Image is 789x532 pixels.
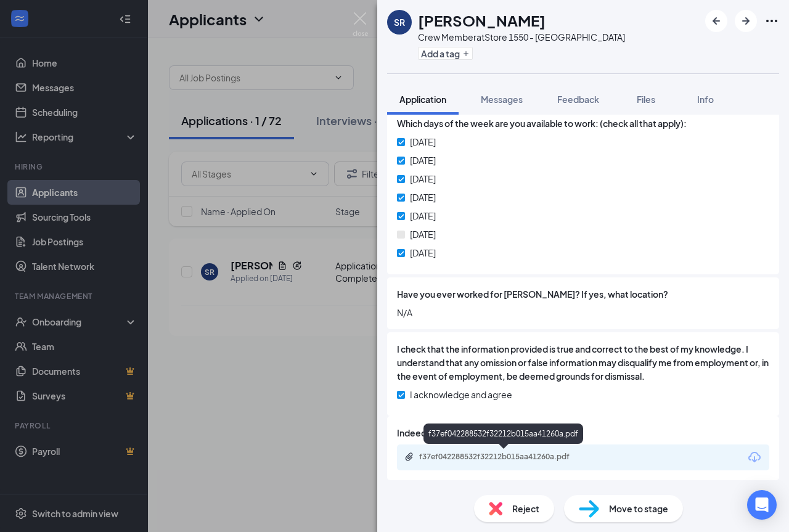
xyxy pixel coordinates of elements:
[735,10,757,32] button: ArrowRight
[410,388,512,401] span: I acknowledge and agree
[397,117,687,130] span: Which days of the week are you available to work: (check all that apply):
[404,452,414,462] svg: Paperclip
[764,14,779,28] svg: Ellipses
[609,502,668,515] span: Move to stage
[418,47,473,60] button: PlusAdd a tag
[423,424,583,444] div: f37ef042288532f32212b015aa41260a.pdf
[512,502,539,515] span: Reject
[399,94,446,105] span: Application
[637,94,655,105] span: Files
[418,10,546,31] h1: [PERSON_NAME]
[738,14,753,28] svg: ArrowRight
[410,209,436,223] span: [DATE]
[410,227,436,241] span: [DATE]
[410,135,436,149] span: [DATE]
[462,50,470,57] svg: Plus
[397,287,668,301] span: Have you ever worked for [PERSON_NAME]? If yes, what location?
[747,490,777,520] div: Open Intercom Messenger
[747,450,762,465] svg: Download
[397,426,462,440] span: Indeed Resume
[481,94,523,105] span: Messages
[557,94,599,105] span: Feedback
[410,246,436,260] span: [DATE]
[410,153,436,167] span: [DATE]
[404,452,604,464] a: Paperclipf37ef042288532f32212b015aa41260a.pdf
[410,172,436,186] span: [DATE]
[418,31,625,43] div: Crew Member at Store 1550 - [GEOGRAPHIC_DATA]
[397,342,769,383] span: I check that the information provided is true and correct to the best of my knowledge. I understa...
[709,14,724,28] svg: ArrowLeftNew
[394,16,405,28] div: SR
[419,452,592,462] div: f37ef042288532f32212b015aa41260a.pdf
[410,190,436,204] span: [DATE]
[397,306,769,319] span: N/A
[697,94,714,105] span: Info
[705,10,727,32] button: ArrowLeftNew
